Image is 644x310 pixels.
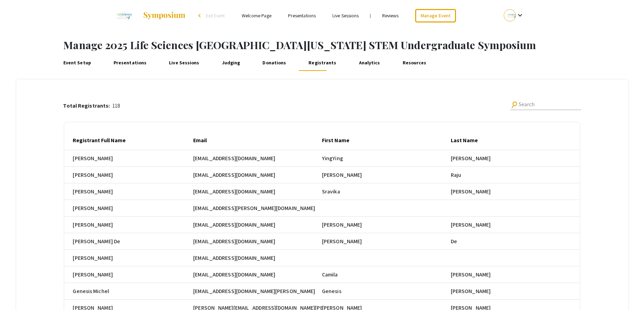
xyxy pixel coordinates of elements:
[64,150,193,167] mat-cell: [PERSON_NAME]
[415,9,456,22] a: Manage Event
[198,13,203,18] div: arrow_back_ios
[64,266,193,283] mat-cell: [PERSON_NAME]
[497,8,531,23] button: Expand account dropdown
[112,54,148,71] a: Presentations
[73,136,126,145] div: Registrant Full Name
[382,12,399,19] a: Reviews
[193,266,322,283] mat-cell: [EMAIL_ADDRESS][DOMAIN_NAME]
[206,12,225,19] span: Exit Event
[322,271,338,279] span: Camila
[401,54,428,71] a: Resources
[113,7,186,24] a: 2025 Life Sciences South Florida STEM Undergraduate Symposium
[193,217,322,233] mat-cell: [EMAIL_ADDRESS][DOMAIN_NAME]
[451,271,491,279] span: [PERSON_NAME]
[64,283,193,300] mat-cell: Genesis Michel
[64,250,193,266] mat-cell: [PERSON_NAME]
[322,136,349,145] div: First Name
[193,136,213,145] div: Email
[322,154,343,163] span: YingYing
[63,39,644,51] h1: Manage 2025 Life Sciences [GEOGRAPHIC_DATA][US_STATE] STEM Undergraduate Symposium
[220,54,242,71] a: Judging
[516,11,524,19] mat-icon: Expand account dropdown
[322,136,356,145] div: First Name
[451,171,461,179] span: Raju
[143,11,186,20] img: Symposium by ForagerOne
[63,102,120,110] div: 118
[510,100,519,109] mat-icon: Search
[64,200,193,217] mat-cell: [PERSON_NAME]
[193,200,322,217] mat-cell: [EMAIL_ADDRESS][PERSON_NAME][DOMAIN_NAME]
[307,54,338,71] a: Registrants
[322,221,362,229] span: [PERSON_NAME]
[451,221,491,229] span: [PERSON_NAME]
[64,233,193,250] mat-cell: [PERSON_NAME] De
[242,12,271,19] a: Welcome Page
[73,136,132,145] div: Registrant Full Name
[193,250,322,266] mat-cell: [EMAIL_ADDRESS][DOMAIN_NAME]
[322,237,362,246] span: [PERSON_NAME]
[64,167,193,183] mat-cell: [PERSON_NAME]
[451,188,491,196] span: [PERSON_NAME]
[193,136,207,145] div: Email
[193,183,322,200] mat-cell: [EMAIL_ADDRESS][DOMAIN_NAME]
[168,54,201,71] a: Live Sessions
[113,7,136,24] img: 2025 Life Sciences South Florida STEM Undergraduate Symposium
[64,183,193,200] mat-cell: [PERSON_NAME]
[322,188,340,196] span: Sravika
[451,136,484,145] div: Last Name
[193,283,322,300] mat-cell: [EMAIL_ADDRESS][DOMAIN_NAME][PERSON_NAME]
[288,12,316,19] a: Presentations
[261,54,288,71] a: Donations
[451,154,491,163] span: [PERSON_NAME]
[62,54,92,71] a: Event Setup
[193,233,322,250] mat-cell: [EMAIL_ADDRESS][DOMAIN_NAME]
[451,287,491,295] span: [PERSON_NAME]
[193,150,322,167] mat-cell: [EMAIL_ADDRESS][DOMAIN_NAME]
[451,136,478,145] div: Last Name
[63,102,113,110] p: Total Registrants:
[322,287,341,295] span: Genesis
[451,237,457,246] span: De
[64,217,193,233] mat-cell: [PERSON_NAME]
[367,12,374,19] li: |
[357,54,382,71] a: Analytics
[5,279,29,305] iframe: Chat
[193,167,322,183] mat-cell: [EMAIL_ADDRESS][DOMAIN_NAME]
[322,171,362,179] span: [PERSON_NAME]
[332,12,359,19] a: Live Sessions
